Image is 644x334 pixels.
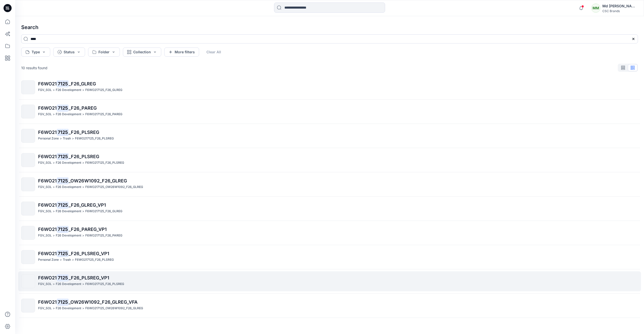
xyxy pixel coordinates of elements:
[38,275,57,280] span: F6WO21
[602,3,638,9] div: Md [PERSON_NAME]
[38,227,57,232] span: F6WO21
[38,281,52,287] p: FGV_SOL
[56,87,81,93] p: F26 Development
[57,80,69,87] mark: 7125
[85,306,143,311] p: F6WO217125_OW26W1092_F26_GLREG
[18,271,641,291] a: F6WO217125_F26_PLSREG_VP1FGV_SOL>F26 Development>F6WO217125_F26_PLSREG
[38,112,52,117] p: FGV_SOL
[38,306,52,311] p: FGV_SOL
[69,81,96,86] span: _F26_GLREG
[63,257,71,263] p: Trash
[69,275,109,280] span: _F26_PLSREG_VP1
[82,233,84,238] p: >
[57,250,69,257] mark: 7125
[85,112,122,117] p: F6WO217125_F26_PAREG
[56,112,81,117] p: F26 Development
[69,105,97,111] span: _F26_PAREG
[38,154,57,159] span: F6WO21
[38,105,57,111] span: F6WO21
[38,178,57,183] span: F6WO21
[38,136,59,141] p: Personal Zone
[82,306,84,311] p: >
[60,257,62,263] p: >
[56,209,81,214] p: F26 Development
[69,251,109,256] span: _F26_PLSREG_VP1
[57,129,69,136] mark: 7125
[38,233,52,238] p: FGV_SOL
[69,299,138,305] span: _OW26W1092_F26_GLREG_VFA
[85,184,143,190] p: F6WO217125_OW26W1092_F26_GLREG
[57,274,69,281] mark: 7125
[56,306,81,311] p: F26 Development
[18,199,641,219] a: F6WO217125_F26_GLREG_VP1FGV_SOL>F26 Development>F6WO217125_F26_GLREG
[53,184,55,190] p: >
[38,87,52,93] p: FGV_SOL
[53,306,55,311] p: >
[591,4,600,13] div: MM
[75,136,114,141] p: F6WO217125_F26_PLSREG
[38,160,52,165] p: FGV_SOL
[18,77,641,97] a: F6WO217125_F26_GLREGFGV_SOL>F26 Development>F6WO217125_F26_GLREG
[38,209,52,214] p: FGV_SOL
[53,87,55,93] p: >
[82,87,84,93] p: >
[88,47,120,57] button: Folder
[17,20,642,34] h4: Search
[164,47,199,57] button: More filters
[53,47,85,57] button: Status
[53,160,55,165] p: >
[82,160,84,165] p: >
[57,298,69,305] mark: 7125
[18,102,641,122] a: F6WO217125_F26_PAREGFGV_SOL>F26 Development>F6WO217125_F26_PAREG
[53,112,55,117] p: >
[18,150,641,170] a: F6WO217125_F26_PLSREGFGV_SOL>F26 Development>F6WO217125_F26_PLSREG
[56,233,81,238] p: F26 Development
[18,223,641,243] a: F6WO217125_F26_PAREG_VP1FGV_SOL>F26 Development>F6WO217125_F26_PAREG
[82,281,84,287] p: >
[60,136,62,141] p: >
[18,126,641,146] a: F6WO217125_F26_PLSREGPersonal Zone>Trash>F6WO217125_F26_PLSREG
[18,247,641,267] a: F6WO217125_F26_PLSREG_VP1Personal Zone>Trash>F6WO217125_F26_PLSREG
[123,47,161,57] button: Collection
[85,160,124,165] p: F6WO217125_F26_PLSREG
[53,281,55,287] p: >
[82,112,84,117] p: >
[69,202,106,208] span: _F26_GLREG_VP1
[53,233,55,238] p: >
[38,299,57,305] span: F6WO21
[82,184,84,190] p: >
[69,227,107,232] span: _F26_PAREG_VP1
[72,257,74,263] p: >
[85,281,124,287] p: F6WO217125_F26_PLSREG
[56,160,81,165] p: F26 Development
[82,209,84,214] p: >
[57,104,69,111] mark: 7125
[56,184,81,190] p: F26 Development
[38,81,57,86] span: F6WO21
[69,178,127,183] span: _OW26W1092_F26_GLREG
[57,177,69,184] mark: 7125
[75,257,114,263] p: F6WO217125_F26_PLSREG
[38,251,57,256] span: F6WO21
[63,136,71,141] p: Trash
[18,296,641,316] a: F6WO217125_OW26W1092_F26_GLREG_VFAFGV_SOL>F26 Development>F6WO217125_OW26W1092_F26_GLREG
[69,154,99,159] span: _F26_PLSREG
[602,9,638,13] div: CSC Brands
[69,130,99,135] span: _F26_PLSREG
[38,184,52,190] p: FGV_SOL
[85,209,122,214] p: F6WO217125_F26_GLREG
[56,281,81,287] p: F26 Development
[57,226,69,233] mark: 7125
[38,202,57,208] span: F6WO21
[85,87,122,93] p: F6WO217125_F26_GLREG
[18,174,641,194] a: F6WO217125_OW26W1092_F26_GLREGFGV_SOL>F26 Development>F6WO217125_OW26W1092_F26_GLREG
[38,130,57,135] span: F6WO21
[57,201,69,208] mark: 7125
[85,233,122,238] p: F6WO217125_F26_PAREG
[57,153,69,160] mark: 7125
[21,47,50,57] button: Type
[72,136,74,141] p: >
[38,257,59,263] p: Personal Zone
[53,209,55,214] p: >
[21,65,47,70] p: 10 results found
